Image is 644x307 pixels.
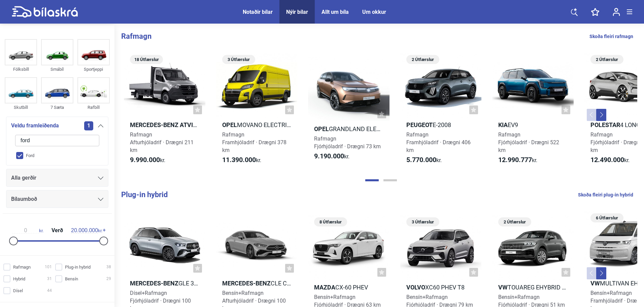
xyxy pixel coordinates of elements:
[11,173,36,183] span: Alla gerðir
[308,283,389,291] h2: CX-60 PHEV
[589,32,633,41] a: Skoða fleiri rafmagn
[362,9,386,15] a: Um okkur
[594,213,620,222] span: 6 Útfærslur
[492,283,574,291] h2: Touareg eHybrid V6
[502,217,528,226] span: 2 Útfærslur
[124,279,205,287] h2: GLE 350 de 4MATIC
[314,125,329,132] b: Opel
[47,275,52,282] span: 31
[243,9,273,15] a: Notaðir bílar
[590,121,620,128] b: Polestar
[406,121,433,128] b: Peugeot
[65,275,78,282] span: Bensín
[406,156,436,164] b: 5.770.000
[222,131,286,153] span: Rafmagn Framhjóladrif · Drægni 378 km
[13,287,23,294] span: Dísel
[410,55,436,64] span: 2 Útfærslur
[121,190,168,199] b: Plug-in hybrid
[406,156,442,164] span: kr.
[308,125,389,133] h2: Grandland Electric
[13,275,25,282] span: Hybrid
[587,109,597,121] button: Previous
[13,264,31,271] span: Rafmagn
[222,280,271,287] b: Mercedes-Benz
[222,121,237,128] b: Opel
[308,53,389,170] a: OpelGrandland ElectricRafmagnFjórhjóladrif · Drægni 73 km9.190.000kr.
[84,121,93,130] span: 1
[498,156,532,164] b: 12.990.777
[41,103,73,111] div: 7 Sæta
[492,121,574,129] h2: EV9
[498,156,537,164] span: kr.
[50,228,65,233] span: Verð
[314,284,335,291] b: Mazda
[130,156,160,164] b: 9.990.000
[596,267,606,279] button: Next
[226,55,252,64] span: 3 Útfærslur
[613,8,620,16] img: user-login.svg
[314,152,349,160] span: kr.
[41,65,73,73] div: Smábíl
[314,152,344,160] b: 9.190.000
[383,179,397,181] button: Page 2
[596,109,606,121] button: Next
[216,53,298,170] a: 3 ÚtfærslurOpelMovano Electric Van L3H2 (3500kg)RafmagnFramhjóladrif · Drægni 378 km11.390.000kr.
[121,32,151,40] b: Rafmagn
[587,267,597,279] button: Previous
[130,121,222,128] b: Mercedes-Benz Atvinnubílar
[590,156,630,164] span: kr.
[124,53,205,170] a: 18 ÚtfærslurMercedes-Benz AtvinnubílareSprinter pallbíll 314 - 56 kWhRafmagnAfturhjóladrif · Dræg...
[594,55,620,64] span: 2 Útfærslur
[222,156,261,164] span: kr.
[130,280,178,287] b: Mercedes-Benz
[406,284,425,291] b: Volvo
[106,264,111,271] span: 38
[410,217,436,226] span: 3 Útfærslur
[65,264,91,271] span: Plug-in hybrid
[11,121,59,130] span: Veldu framleiðenda
[124,121,205,129] h2: eSprinter pallbíll 314 - 56 kWh
[77,103,110,111] div: Rafbíll
[365,179,379,181] button: Page 1
[590,280,600,287] b: VW
[590,156,624,164] b: 12.490.000
[71,227,102,234] span: kr.
[216,279,298,287] h2: CLE Coupe 300e m. EQ tækni
[5,103,37,111] div: Skutbíll
[47,287,52,294] span: 44
[130,156,165,164] span: kr.
[45,264,52,271] span: 101
[400,283,482,291] h2: XC60 PHEV T8
[578,190,633,199] a: Skoða fleiri plug-in hybrid
[317,217,344,226] span: 8 Útfærslur
[498,131,559,153] span: Rafmagn Fjórhjóladrif · Drægni 522 km
[400,53,482,170] a: 2 ÚtfærslurPeugeote-2008RafmagnFramhjóladrif · Drægni 406 km5.770.000kr.
[12,227,43,234] span: kr.
[406,131,471,153] span: Rafmagn Framhjóladrif · Drægni 406 km
[498,284,508,291] b: VW
[130,131,194,153] span: Rafmagn Afturhjóladrif · Drægni 211 km
[216,121,298,129] h2: Movano Electric Van L3H2 (3500kg)
[11,194,37,204] span: Bílaumboð
[400,121,482,129] h2: e-2008
[133,55,160,64] span: 18 Útfærslur
[321,9,349,15] a: Allt um bíla
[492,53,574,170] a: KiaEV9RafmagnFjórhjóladrif · Drægni 522 km12.990.777kr.
[77,65,110,73] div: Sportjeppi
[314,135,381,150] span: Rafmagn Fjórhjóladrif · Drægni 73 km
[106,275,111,282] span: 29
[498,121,508,128] b: Kia
[222,156,256,164] b: 11.390.000
[286,9,308,15] a: Nýir bílar
[5,65,37,73] div: Fólksbíll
